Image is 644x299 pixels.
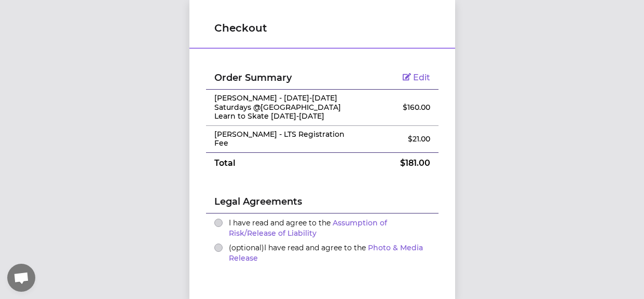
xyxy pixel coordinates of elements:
span: Edit [413,73,430,82]
td: Total [206,152,361,174]
h1: Checkout [214,21,430,35]
h2: Legal Agreements [214,194,430,213]
a: Photo & Media Release [229,243,423,263]
p: [PERSON_NAME] - LTS Registration Fee [214,130,353,148]
p: $ 160.00 [369,102,430,112]
p: $ 181.00 [369,157,430,169]
a: Assumption of Risk/Release of Liability [229,218,387,238]
h2: Order Summary [214,70,353,85]
span: I have read and agree to the [229,243,423,263]
p: $ 21.00 [369,134,430,144]
p: [PERSON_NAME] - [DATE]-[DATE] Saturdays @[GEOGRAPHIC_DATA] Learn to Skate [DATE]-[DATE] [214,94,353,121]
div: Open chat [7,264,35,292]
span: (optional) [229,243,264,252]
span: I have read and agree to the [229,218,387,238]
a: Edit [403,73,430,82]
